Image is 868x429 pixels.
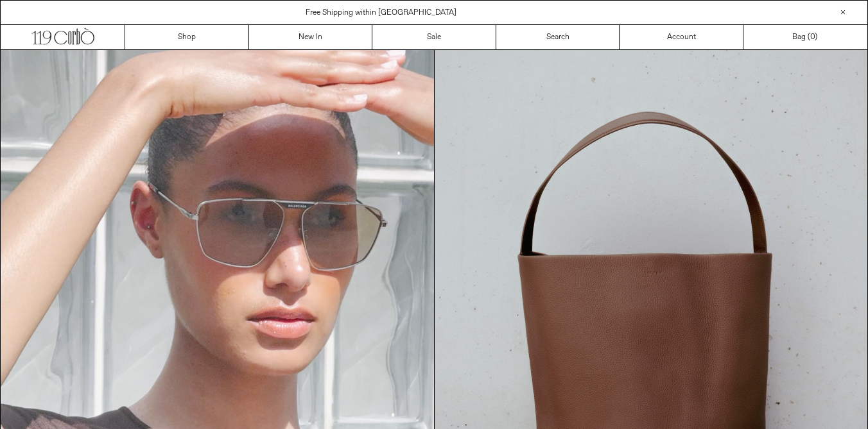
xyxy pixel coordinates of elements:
[306,8,456,18] a: Free Shipping within [GEOGRAPHIC_DATA]
[372,25,496,49] a: Sale
[810,32,815,42] span: 0
[125,25,249,49] a: Shop
[249,25,373,49] a: New In
[743,25,867,49] a: Bag ()
[810,31,817,43] span: )
[496,25,620,49] a: Search
[620,25,743,49] a: Account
